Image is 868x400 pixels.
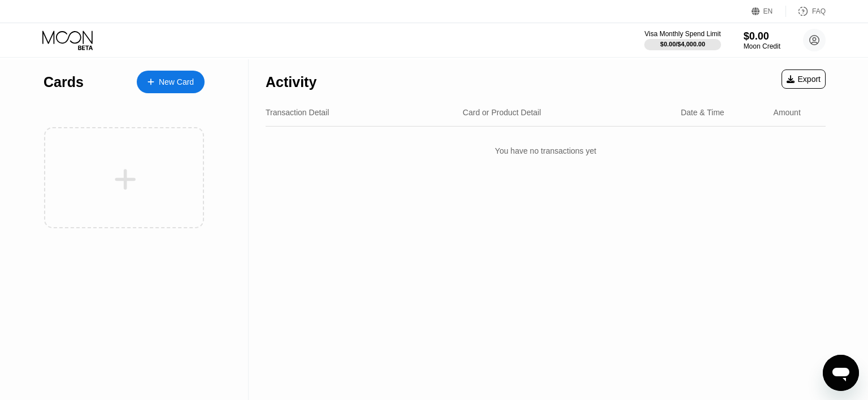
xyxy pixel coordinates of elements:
div: $0.00Moon Credit [744,31,780,50]
div: New Card [137,71,205,93]
div: Moon Credit [744,42,780,50]
div: Activity [266,74,316,90]
div: Card or Product Detail [463,108,541,117]
div: Export [782,69,826,89]
div: $0.00 / $4,000.00 [660,41,705,47]
div: Amount [774,108,801,117]
div: New Card [159,77,194,87]
div: Cards [44,74,84,90]
iframe: Button to launch messaging window [823,355,859,391]
div: FAQ [812,7,826,15]
div: FAQ [786,6,826,17]
div: You have no transactions yet [266,135,826,167]
div: Visa Monthly Spend Limit$0.00/$4,000.00 [644,30,721,50]
div: EN [763,7,773,15]
div: Date & Time [681,108,724,117]
div: Transaction Detail [266,108,329,117]
div: Export [787,75,821,84]
div: EN [752,6,786,17]
div: $0.00 [744,31,780,42]
div: Visa Monthly Spend Limit [644,30,721,38]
